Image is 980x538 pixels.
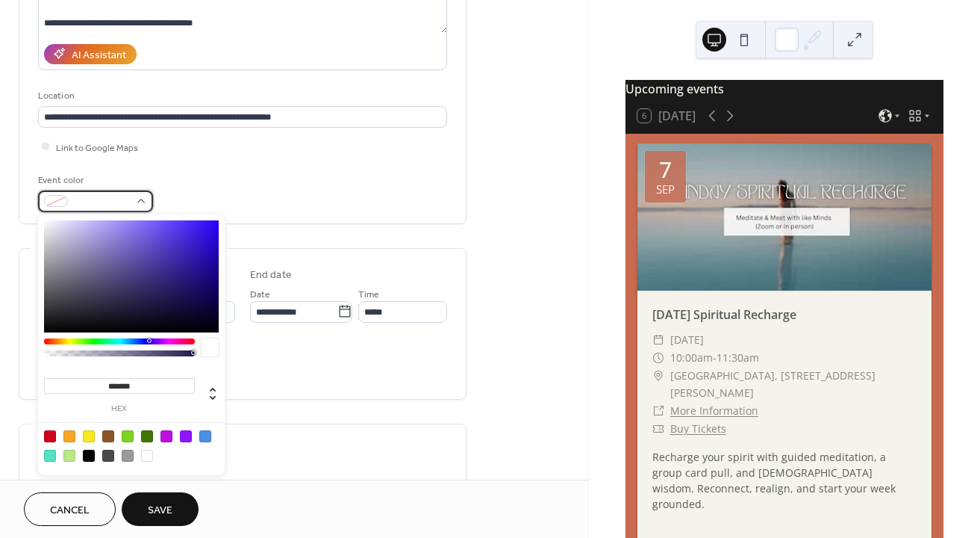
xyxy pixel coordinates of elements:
div: #B8E986 [63,450,75,462]
div: #000000 [83,450,95,462]
div: Location [38,88,444,104]
span: Date [250,286,270,302]
span: Save [148,503,172,519]
div: #417505 [141,430,153,442]
div: ​ [652,420,664,438]
div: ​ [652,331,664,349]
div: ​ [652,402,664,420]
div: #9013FE [180,430,192,442]
div: #F8E71C [83,430,95,442]
a: Buy Tickets [670,421,726,436]
button: AI Assistant [44,44,137,64]
div: #8B572A [102,430,114,442]
label: hex [44,405,195,413]
a: [DATE] Spiritual Recharge [652,306,796,323]
span: Link to Google Maps [56,140,138,155]
button: Save [122,492,199,526]
div: #9B9B9B [122,450,134,462]
div: Upcoming events [625,80,943,98]
div: Sep [656,184,675,195]
div: AI Assistant [72,47,126,63]
div: Event color [38,173,150,188]
div: #F5A623 [63,430,75,442]
div: #50E3C2 [44,450,56,462]
span: Cancel [50,503,90,519]
div: #4A90E2 [199,430,211,442]
div: ​ [652,349,664,367]
div: 7 [659,158,672,181]
span: - [713,349,717,367]
span: [DATE] [670,331,704,349]
span: 10:00am [670,349,713,367]
span: 11:30am [717,349,759,367]
span: Time [358,286,379,302]
div: #4A4A4A [102,450,114,462]
button: Cancel [24,492,116,526]
div: Recharge your spirit with guided meditation, a group card pull, and [DEMOGRAPHIC_DATA] wisdom. Re... [637,449,931,512]
div: ​ [652,367,664,385]
div: #FFFFFF [141,450,153,462]
span: [GEOGRAPHIC_DATA], [STREET_ADDRESS][PERSON_NAME] [670,367,917,403]
div: #7ED321 [122,430,134,442]
a: More Information [670,403,758,418]
div: #D0021B [44,430,56,442]
div: #BD10E0 [160,430,172,442]
div: End date [250,268,292,283]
